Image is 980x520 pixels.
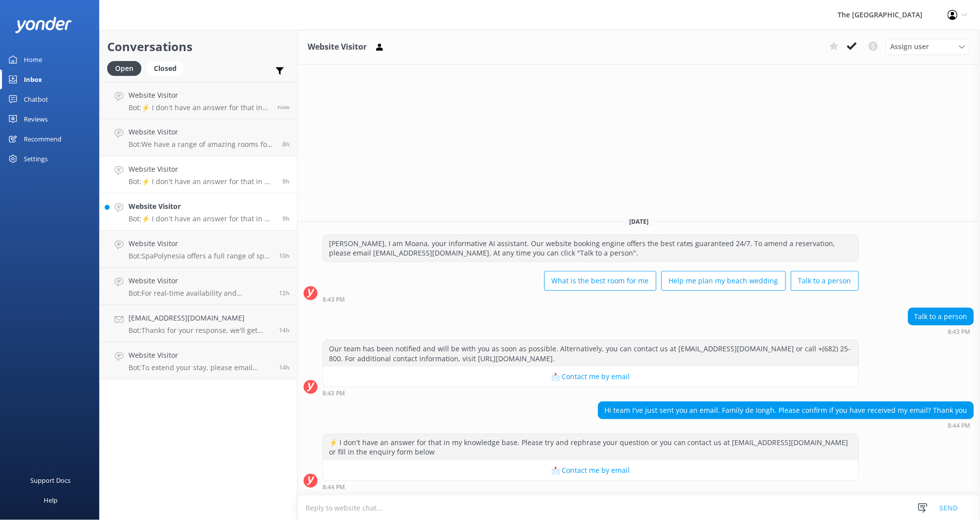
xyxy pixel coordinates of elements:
h4: Website Visitor [129,275,271,286]
div: Settings [24,149,48,169]
h4: Website Visitor [129,238,271,249]
button: Talk to a person [791,271,859,291]
div: Our team has been notified and will be with you as soon as possible. Alternatively, you can conta... [323,340,858,367]
span: Oct 08 2025 10:27pm (UTC -10:00) Pacific/Honolulu [279,252,290,260]
div: Talk to a person [909,308,974,325]
span: Oct 08 2025 10:44pm (UTC -10:00) Pacific/Honolulu [282,177,290,186]
a: Website VisitorBot:SpaPolynesia offers a full range of spa treatments at The [GEOGRAPHIC_DATA]. T... [100,231,297,268]
button: What is the best room for me [544,271,656,291]
p: Bot: Thanks for your response, we'll get back to you as soon as we can during opening hours. [129,326,271,335]
div: Oct 08 2025 10:43pm (UTC -10:00) Pacific/Honolulu [908,328,974,335]
span: Oct 08 2025 08:02pm (UTC -10:00) Pacific/Honolulu [279,289,290,297]
p: Bot: To extend your stay, please email [EMAIL_ADDRESS][DOMAIN_NAME] for assistance. [129,363,271,372]
p: Bot: SpaPolynesia offers a full range of spa treatments at The [GEOGRAPHIC_DATA]. The spa is open... [129,252,271,260]
h4: Website Visitor [129,201,275,212]
p: Bot: For real-time availability and accommodation bookings, please visit [URL][DOMAIN_NAME]. If y... [129,289,271,298]
span: Oct 08 2025 11:32pm (UTC -10:00) Pacific/Honolulu [282,140,290,148]
span: Oct 08 2025 05:36pm (UTC -10:00) Pacific/Honolulu [279,363,290,372]
div: Help [44,490,58,510]
div: Closed [146,61,184,76]
div: Oct 08 2025 10:43pm (UTC -10:00) Pacific/Honolulu [323,296,859,303]
div: Oct 08 2025 10:43pm (UTC -10:00) Pacific/Honolulu [323,390,859,396]
a: Closed [146,63,189,73]
strong: 8:44 PM [948,423,971,429]
strong: 8:44 PM [323,484,345,490]
p: Bot: ⚡ I don't have an answer for that in my knowledge base. Please try and rephrase your questio... [129,214,275,223]
a: Website VisitorBot:To extend your stay, please email [EMAIL_ADDRESS][DOMAIN_NAME] for assistance.14h [100,342,297,380]
div: Support Docs [31,470,71,490]
p: Bot: ⚡ I don't have an answer for that in my knowledge base. Please try and rephrase your questio... [129,177,275,186]
strong: 8:43 PM [948,329,971,335]
button: Help me plan my beach wedding [661,271,786,291]
a: Website VisitorBot:⚡ I don't have an answer for that in my knowledge base. Please try and rephras... [100,194,297,231]
div: Chatbot [24,89,48,109]
div: Recommend [24,129,62,149]
h2: Conversations [107,37,290,56]
div: Inbox [24,69,42,89]
a: [EMAIL_ADDRESS][DOMAIN_NAME]Bot:Thanks for your response, we'll get back to you as soon as we can... [100,305,297,342]
img: yonder-white-logo.png [15,17,72,33]
p: Bot: We have a range of amazing rooms for you to choose from. The best way to help you decide on ... [129,140,275,149]
p: Bot: ⚡ I don't have an answer for that in my knowledge base. Please try and rephrase your questio... [129,103,270,112]
div: Home [24,50,42,69]
a: Website VisitorBot:⚡ I don't have an answer for that in my knowledge base. Please try and rephras... [100,82,297,119]
span: [DATE] [623,217,654,226]
strong: 8:43 PM [323,297,345,303]
strong: 8:43 PM [323,390,345,396]
div: ⚡ I don't have an answer for that in my knowledge base. Please try and rephrase your question or ... [323,434,858,460]
h3: Website Visitor [308,41,367,54]
button: 📩 Contact me by email [323,367,858,387]
a: Website VisitorBot:For real-time availability and accommodation bookings, please visit [URL][DOMA... [100,268,297,305]
a: Website VisitorBot:We have a range of amazing rooms for you to choose from. The best way to help ... [100,119,297,156]
a: Open [107,63,146,73]
h4: Website Visitor [129,90,270,101]
span: Oct 08 2025 10:39pm (UTC -10:00) Pacific/Honolulu [282,214,290,223]
h4: Website Visitor [129,127,275,137]
span: Oct 08 2025 05:36pm (UTC -10:00) Pacific/Honolulu [279,326,290,334]
div: Hi team I've just sent you an email. Family de Iongh. Please confirm if you have received my emai... [598,402,974,419]
button: 📩 Contact me by email [323,460,858,480]
div: Assign User [886,39,970,55]
span: Oct 09 2025 08:28am (UTC -10:00) Pacific/Honolulu [277,103,290,111]
h4: Website Visitor [129,350,271,361]
h4: [EMAIL_ADDRESS][DOMAIN_NAME] [129,313,271,324]
span: Assign user [891,41,929,52]
div: Oct 08 2025 10:44pm (UTC -10:00) Pacific/Honolulu [598,422,974,429]
div: [PERSON_NAME], I am Moana, your informative AI assistant. Our website booking engine offers the b... [323,235,858,261]
div: Reviews [24,109,48,129]
div: Open [107,61,141,76]
a: Website VisitorBot:⚡ I don't have an answer for that in my knowledge base. Please try and rephras... [100,156,297,194]
h4: Website Visitor [129,164,275,175]
div: Oct 08 2025 10:44pm (UTC -10:00) Pacific/Honolulu [323,483,859,490]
